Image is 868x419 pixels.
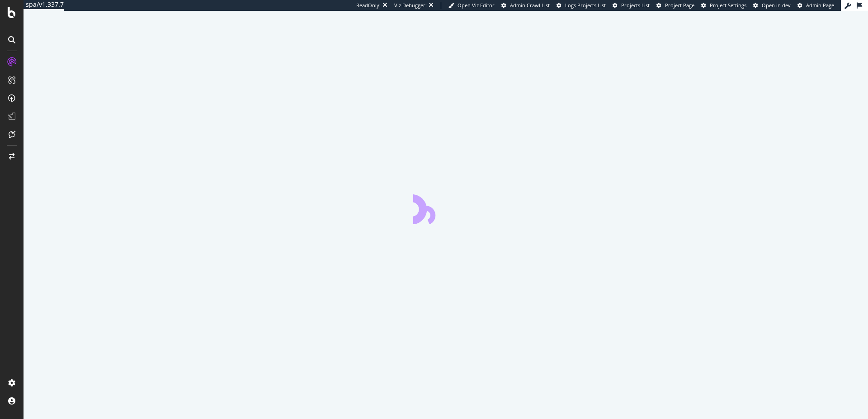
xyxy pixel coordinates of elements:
span: Logs Projects List [565,2,606,9]
span: Projects List [621,2,650,9]
a: Admin Crawl List [501,2,550,9]
div: animation [413,192,478,224]
div: Viz Debugger: [394,2,427,9]
span: Open in dev [762,2,791,9]
span: Admin Page [806,2,834,9]
a: Open in dev [753,2,791,9]
span: Project Settings [710,2,746,9]
span: Project Page [665,2,694,9]
a: Logs Projects List [557,2,606,9]
a: Open Viz Editor [448,2,495,9]
a: Project Page [656,2,694,9]
div: ReadOnly: [356,2,381,9]
a: Admin Page [797,2,834,9]
span: Open Viz Editor [458,2,495,9]
a: Project Settings [701,2,746,9]
a: Projects List [613,2,650,9]
span: Admin Crawl List [510,2,550,9]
